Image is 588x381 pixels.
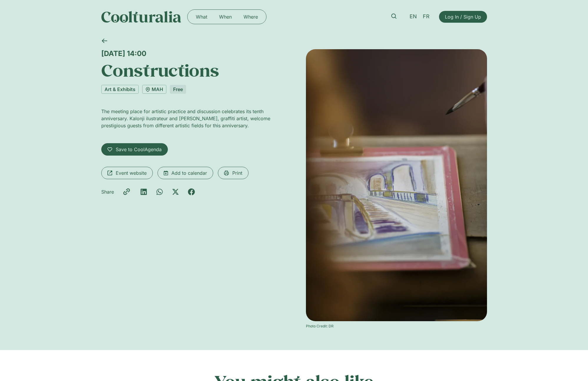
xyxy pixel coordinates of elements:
div: Share on facebook [188,188,195,195]
span: EN [410,14,417,20]
h1: Constructions [101,60,282,80]
div: Share on whatsapp [156,188,163,195]
a: MAH [142,85,166,94]
a: Where [238,12,264,22]
a: Art & Exhibits [101,85,139,94]
p: The meeting place for artistic practice and discussion celebrates its tenth anniversary. Kalonji ... [101,108,282,129]
p: Share [101,188,114,195]
div: [DATE] 14:00 [101,49,282,58]
a: When [213,12,238,22]
span: Print [232,169,242,177]
img: Coolturalia - Constructions [306,49,487,321]
a: What [190,12,213,22]
div: Share on x-twitter [172,188,179,195]
a: EN [407,12,420,21]
a: Print [218,167,249,179]
span: FR [423,14,430,20]
nav: Menu [190,12,264,22]
div: Free [170,85,186,94]
a: Log In / Sign Up [439,11,487,23]
div: Photo Credit: DR [306,324,487,329]
span: Save to CoolAgenda [116,146,162,153]
span: Add to calendar [171,169,207,177]
a: FR [420,12,433,21]
a: Event website [101,167,153,179]
a: Add to calendar [158,167,213,179]
a: Save to CoolAgenda [101,143,168,156]
span: Event website [116,169,147,177]
div: Share on linkedin [140,188,147,195]
span: Log In / Sign Up [445,13,481,20]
